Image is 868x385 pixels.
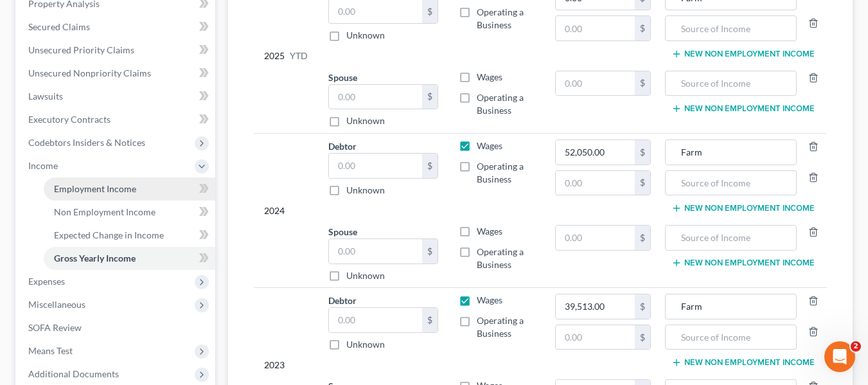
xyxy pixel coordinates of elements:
input: 0.00 [556,325,635,350]
button: New Non Employment Income [671,258,815,268]
span: Operating a Business [477,315,524,339]
span: Expenses [28,276,65,287]
input: Source of Income [672,71,790,96]
input: 0.00 [556,294,635,319]
input: 0.00 [556,226,635,250]
a: Unsecured Nonpriority Claims [18,62,215,85]
span: Gross Yearly Income [54,253,136,264]
div: $ [635,294,650,319]
span: Miscellaneous [28,299,85,310]
span: Wages [477,71,502,82]
a: Executory Contracts [18,108,215,131]
button: New Non Employment Income [671,357,815,368]
div: $ [635,16,650,40]
div: $ [422,239,438,264]
span: Employment Income [54,183,136,194]
button: New Non Employment Income [671,203,815,213]
iframe: Intercom live chat [824,341,855,372]
input: 0.00 [556,140,635,165]
div: $ [422,308,438,332]
input: Source of Income [672,171,790,195]
span: Wages [477,226,502,237]
input: Source of Income [672,226,790,250]
input: Source of Income [672,16,790,40]
input: 0.00 [556,16,635,40]
input: 0.00 [556,71,635,96]
span: Unsecured Nonpriority Claims [28,67,151,78]
label: Unknown [346,184,385,197]
span: Means Test [28,345,73,356]
span: Income [28,160,58,171]
input: Source of Income [672,325,790,350]
span: Additional Documents [28,368,119,379]
div: $ [635,171,650,195]
input: 0.00 [329,85,422,109]
span: Operating a Business [477,161,524,184]
input: Source of Income [672,294,790,319]
button: New Non Employment Income [671,49,815,59]
span: Codebtors Insiders & Notices [28,137,145,148]
span: Secured Claims [28,21,90,32]
label: Unknown [346,29,385,42]
div: $ [635,140,650,165]
label: Unknown [346,269,385,282]
input: 0.00 [329,308,422,332]
div: 2024 [264,139,308,282]
div: $ [635,71,650,96]
span: Wages [477,294,502,305]
div: $ [422,85,438,109]
label: Debtor [328,139,357,153]
a: Gross Yearly Income [44,247,215,270]
label: Unknown [346,338,385,351]
a: SOFA Review [18,316,215,339]
button: New Non Employment Income [671,103,815,114]
span: Lawsuits [28,91,63,102]
input: Source of Income [672,140,790,165]
span: Operating a Business [477,246,524,270]
a: Lawsuits [18,85,215,108]
span: SOFA Review [28,322,82,333]
span: Expected Change in Income [54,229,164,240]
span: Unsecured Priority Claims [28,44,134,55]
div: $ [422,154,438,178]
span: YTD [290,49,308,62]
span: Operating a Business [477,92,524,116]
span: Wages [477,140,502,151]
input: 0.00 [329,239,422,264]
a: Unsecured Priority Claims [18,39,215,62]
a: Non Employment Income [44,201,215,224]
input: 0.00 [329,154,422,178]
a: Expected Change in Income [44,224,215,247]
label: Debtor [328,294,357,307]
div: $ [635,325,650,350]
span: Operating a Business [477,6,524,30]
span: Executory Contracts [28,114,111,125]
div: $ [635,226,650,250]
a: Secured Claims [18,15,215,39]
a: Employment Income [44,177,215,201]
span: 2 [851,341,861,352]
label: Spouse [328,71,357,84]
label: Unknown [346,114,385,127]
label: Spouse [328,225,357,238]
input: 0.00 [556,171,635,195]
span: Non Employment Income [54,206,155,217]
